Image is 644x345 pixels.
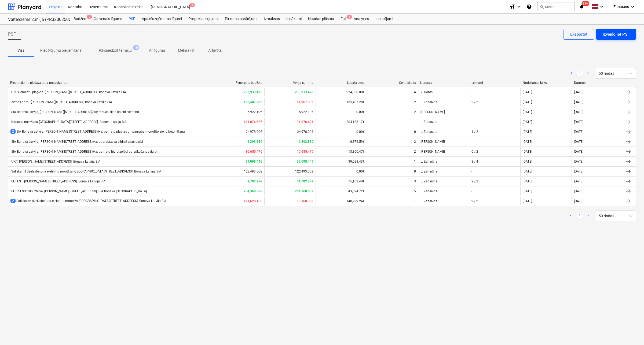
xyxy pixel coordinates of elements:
a: Pirkuma pasūtījumi [222,14,261,24]
div: [DATE] [523,120,532,124]
span: PSF [8,31,16,37]
p: Pārsniedzot termiņu [99,48,132,53]
div: Saliekamā dzelzsbetona elelemtu montāža [GEOGRAPHIC_DATA][STREET_ADDRESS]. Bonava Latvija SIA [10,199,166,203]
div: SIA Bonava Latvija, [PERSON_NAME][STREET_ADDRESS]ēka; pamatu platnes un pagraba monolīto sienu be... [10,129,185,134]
div: - [471,120,472,124]
a: Page 1 is your current page [576,213,583,219]
div: L. Zaharāns [418,167,469,176]
div: L. Zaharāns [418,98,469,106]
p: Ar līgumu [149,48,165,53]
a: Ienākumi [283,14,305,24]
div: 0.00€ [316,127,367,136]
a: Iestatījumi [372,14,396,24]
b: 264,368.60€ [295,189,313,193]
b: 119,168.96€ [295,199,313,203]
a: Izmaksas [261,14,283,24]
div: Datums [574,81,621,85]
div: [DATE] [523,140,532,144]
div: Saliekamā dzelzsbetona elelemtu montāža [GEOGRAPHIC_DATA][STREET_ADDRESS]. Bonava Latvija SIA [10,170,161,174]
div: [DATE] [574,120,583,124]
div: 24,978.00€ [264,127,316,136]
div: 1 / 2 [471,130,478,134]
div: [DATE] [523,110,532,114]
div: Lietotājs [420,81,467,85]
div: - [471,90,472,94]
b: 121,628.16€ [244,199,262,203]
div: 3 / 4 [471,160,478,163]
div: Naudas plūsma [305,14,338,24]
div: EL un ESS tīklu izbūve; [PERSON_NAME][STREET_ADDRESS]; SIA Bonava [GEOGRAPHIC_DATA] [10,189,147,193]
div: 5,922.10€ [213,108,264,116]
div: 140,229.24€ [316,197,367,205]
div: Labākā cena [318,81,365,85]
div: Izveidojiet PSF [603,31,630,38]
div: 4 [414,90,416,94]
div: [DATE] [574,110,583,114]
div: 6,379.59€ [316,137,367,146]
p: Viss [14,48,27,53]
div: Karkasa mūrēšana [GEOGRAPHIC_DATA][STREET_ADDRESS]. Bonava Latvija SIA [10,120,127,124]
div: 1 [414,199,416,203]
span: 10 [133,45,139,50]
a: Galvenais līgums [90,14,125,24]
div: [DATE] [574,100,583,104]
div: Nodošanas laiks [523,81,570,85]
div: [DATE] [574,170,583,173]
div: [PERSON_NAME] [418,137,469,146]
span: 9 [87,15,92,19]
a: PSF [125,14,138,24]
div: [DATE] [523,160,532,163]
b: 51,782.27€ [297,179,313,183]
div: [DATE] [523,150,532,153]
div: [DATE] [574,160,583,163]
b: 191,076.62€ [295,120,313,124]
div: 39,028.43€ [316,157,367,166]
div: [PERSON_NAME] [418,147,469,156]
b: 293,933.42€ [244,90,262,94]
div: 1 [414,120,416,124]
div: 13,800.47€ [316,147,367,156]
b: 191,076.62€ [244,120,262,124]
a: Analytics [350,14,372,24]
div: Pieprasījums piedāvājuma nosaukumam [10,81,211,85]
div: SIA Bonava Latvija, [PERSON_NAME][STREET_ADDRESS]ēka; metāla sijas un citi elementi [10,110,139,114]
p: Melnraksti [178,48,195,53]
div: 165,407.20€ [316,98,367,106]
a: Apakšuzņēmuma līgumi [138,14,185,24]
div: [DATE] [523,199,532,203]
div: 0 / 2 [471,150,478,153]
b: 39,098.44€ [246,160,262,163]
span: 2 [10,129,16,134]
div: DZB elementu piegāde. [PERSON_NAME][STREET_ADDRESS]. Bonava Latvija SIA [10,90,126,94]
div: Lēmumi [471,81,518,85]
div: 0.00€ [316,167,367,176]
div: [DATE] [574,90,583,94]
b: 10,655.47€ [246,150,262,153]
div: 0 [414,130,416,134]
div: 122,493.00€ [213,167,264,176]
div: 122,493.00€ [264,167,316,176]
div: - [471,189,472,193]
div: 0 [414,170,416,173]
div: 2 [414,150,416,153]
p: Piedāvājumu pieņemšana [40,48,82,53]
span: 3 [189,3,195,7]
a: Next page [585,213,591,219]
div: 2 [414,110,416,114]
div: [DATE] [574,130,583,134]
div: 274,000.00€ [316,88,367,96]
a: Previous page [568,213,574,219]
div: [PERSON_NAME] [418,108,469,116]
iframe: Chat Widget [617,319,644,345]
a: Budžets9 [70,14,90,24]
div: 5 [414,189,416,193]
div: SIA Bonava Latvija, [PERSON_NAME][STREET_ADDRESS]ēka; pagrabstāva siltināšanas darbi [10,140,143,144]
a: Progresa ziņojumi [185,14,222,24]
div: ELT, EST. [PERSON_NAME][STREET_ADDRESS]. Bonava Latvija SIA [10,179,105,183]
div: Eksportēt [570,31,587,38]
